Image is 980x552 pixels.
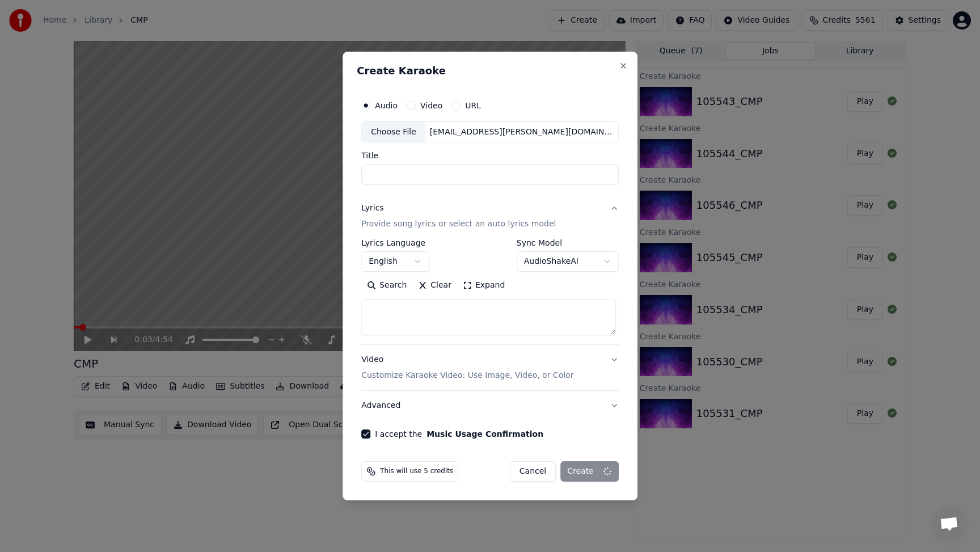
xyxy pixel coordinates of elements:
button: I accept the [426,430,543,438]
label: Lyrics Language [361,239,429,247]
button: VideoCustomize Karaoke Video: Use Image, Video, or Color [361,345,619,391]
p: Provide song lyrics or select an auto lyrics model [361,219,556,230]
div: Video [361,355,573,382]
p: Customize Karaoke Video: Use Image, Video, or Color [361,370,573,381]
button: Search [361,277,412,295]
h2: Create Karaoke [357,66,623,76]
label: I accept the [375,430,543,438]
label: Sync Model [517,239,619,247]
label: Title [361,152,619,160]
div: LyricsProvide song lyrics or select an auto lyrics model [361,239,619,345]
label: Video [420,102,442,109]
button: Clear [412,277,457,295]
div: Lyrics [361,203,383,214]
label: URL [465,102,481,109]
button: Advanced [361,391,619,420]
button: Cancel [510,461,556,482]
span: This will use 5 credits [380,467,453,476]
div: Choose File [362,122,425,142]
label: Audio [375,102,398,109]
button: Expand [457,277,510,295]
div: [EMAIL_ADDRESS][PERSON_NAME][DOMAIN_NAME]/Shared drives/Sing King G Drive/Filemaker/CPT_Tracks/Ne... [425,127,618,138]
button: LyricsProvide song lyrics or select an auto lyrics model [361,194,619,239]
